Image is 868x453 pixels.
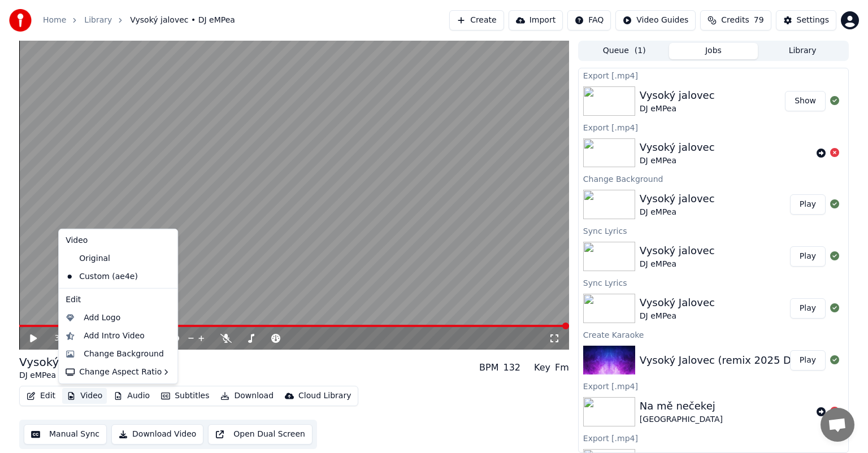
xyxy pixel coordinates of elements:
[640,88,715,103] div: Vysoký jalovec
[130,15,235,26] span: Vysoký jalovec • DJ eMPea
[61,291,175,309] div: Edit
[790,350,826,371] button: Play
[579,224,848,237] div: Sync Lyrics
[449,10,504,31] button: Create
[19,354,102,370] div: Vysoký jalovec
[669,43,758,59] button: Jobs
[640,259,715,270] div: DJ eMPea
[503,361,520,374] div: 132
[776,10,836,31] button: Settings
[790,194,826,215] button: Play
[640,155,715,167] div: DJ eMPea
[61,363,175,381] div: Change Aspect Ratio
[640,243,715,259] div: Vysoký jalovec
[84,349,164,360] div: Change Background
[580,43,669,59] button: Queue
[635,45,646,56] span: ( 1 )
[55,333,82,344] div: /
[61,232,175,250] div: Video
[640,414,723,425] div: [GEOGRAPHIC_DATA]
[754,15,764,26] span: 79
[61,250,158,268] div: Original
[579,172,848,185] div: Change Background
[509,10,563,31] button: Import
[579,328,848,341] div: Create Karaoke
[640,207,715,218] div: DJ eMPea
[579,120,848,134] div: Export [.mp4]
[640,140,715,155] div: Vysoký jalovec
[109,388,154,404] button: Audio
[640,191,715,207] div: Vysoký jalovec
[785,91,826,111] button: Show
[534,361,550,374] div: Key
[9,9,32,32] img: youka
[43,15,66,26] a: Home
[24,424,107,445] button: Manual Sync
[84,330,145,342] div: Add Intro Video
[640,103,715,115] div: DJ eMPea
[84,15,112,26] a: Library
[84,312,120,324] div: Add Logo
[111,424,203,445] button: Download Video
[797,15,829,26] div: Settings
[640,311,715,322] div: DJ eMPea
[19,370,102,381] div: DJ eMPea
[567,10,611,31] button: FAQ
[216,388,278,404] button: Download
[640,295,715,311] div: Vysoký Jalovec
[790,298,826,319] button: Play
[790,246,826,267] button: Play
[758,43,847,59] button: Library
[555,361,569,374] div: Fm
[55,333,72,344] span: 3:47
[157,388,214,404] button: Subtitles
[615,10,696,31] button: Video Guides
[821,408,854,442] div: Otevřený chat
[62,388,107,404] button: Video
[43,15,235,26] nav: breadcrumb
[298,390,351,402] div: Cloud Library
[579,276,848,289] div: Sync Lyrics
[208,424,313,445] button: Open Dual Screen
[579,68,848,82] div: Export [.mp4]
[22,388,60,404] button: Edit
[721,15,749,26] span: Credits
[579,379,848,393] div: Export [.mp4]
[700,10,771,31] button: Credits79
[479,361,498,374] div: BPM
[61,268,158,286] div: Custom (ae4e)
[640,398,723,414] div: Na mě nečekej
[579,431,848,445] div: Export [.mp4]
